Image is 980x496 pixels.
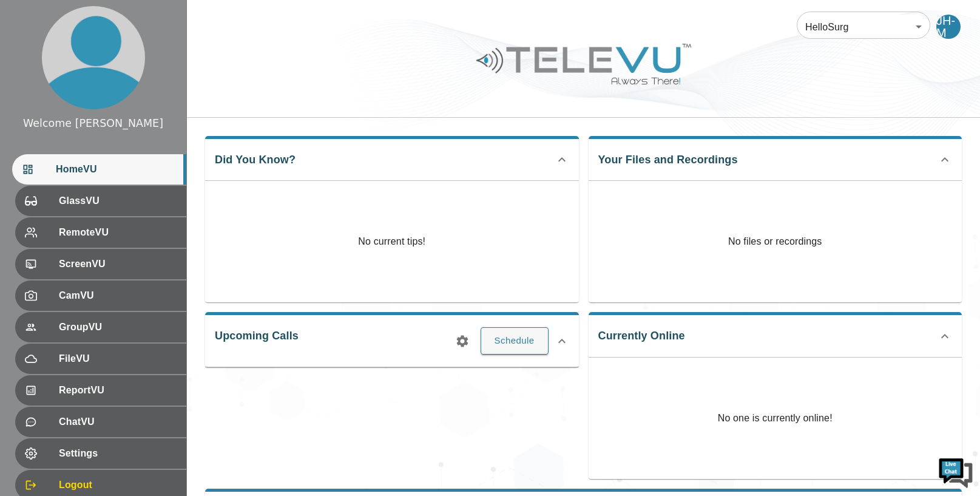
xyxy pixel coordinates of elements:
div: ReportVU [15,375,186,406]
span: GlassVU [59,194,177,208]
div: GroupVU [15,312,186,342]
div: ChatVU [15,407,186,437]
p: No files or recordings [589,181,962,302]
img: Chat Widget [938,454,974,490]
p: No current tips! [358,234,425,249]
div: Settings [15,438,186,469]
div: RemoteVU [15,217,186,248]
span: GroupVU [59,320,177,335]
div: FileVU [15,344,186,374]
span: Settings [59,446,177,461]
div: GlassVU [15,186,186,216]
span: ChatVU [59,415,177,429]
span: FileVU [59,352,177,366]
div: CamVU [15,280,186,311]
p: No one is currently online! [718,358,833,479]
span: Logout [59,478,177,492]
span: ScreenVU [59,257,177,271]
button: Schedule [481,327,549,354]
div: HelloSurg [797,10,930,44]
span: RemoteVU [59,225,177,240]
div: HomeVU [12,154,186,185]
span: CamVU [59,288,177,303]
span: ReportVU [59,383,177,398]
div: Welcome [PERSON_NAME] [23,115,163,131]
div: ScreenVU [15,249,186,279]
img: profile.png [42,6,145,109]
span: HomeVU [56,162,177,177]
img: Logo [475,39,693,89]
div: JH-M [936,15,961,39]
